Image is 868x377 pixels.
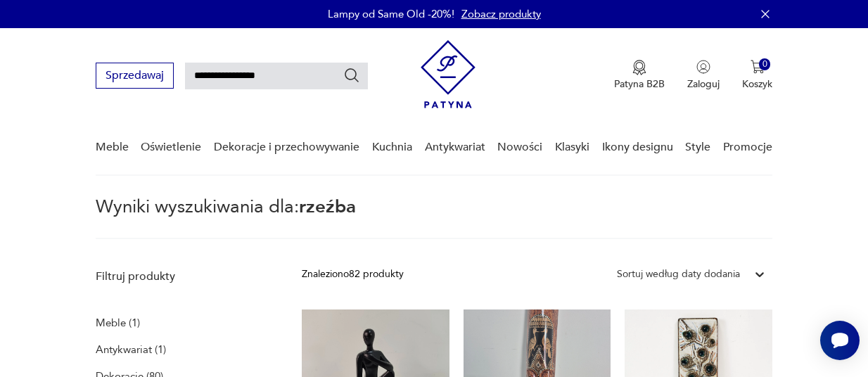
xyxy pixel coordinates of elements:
[751,60,765,74] img: Ikona koszyka
[820,321,860,360] iframe: Smartsupp widget button
[141,120,201,174] a: Oświetlenie
[632,60,646,75] img: Ikona medalu
[759,58,771,70] div: 0
[723,120,772,174] a: Promocje
[617,267,740,282] div: Sortuj według daty dodania
[96,72,174,82] a: Sprzedawaj
[299,194,356,219] span: rzeźba
[614,77,665,91] p: Patyna B2B
[461,7,541,21] a: Zobacz produkty
[328,7,454,21] p: Lampy od Same Old -20%!
[497,120,542,174] a: Nowości
[96,63,174,89] button: Sprzedawaj
[214,120,359,174] a: Dekoracje i przechowywanie
[685,120,710,174] a: Style
[343,67,360,84] button: Szukaj
[696,60,710,74] img: Ikonka użytkownika
[687,60,720,91] button: Zaloguj
[421,40,476,108] img: Patyna - sklep z meblami i dekoracjami vintage
[614,60,665,91] a: Ikona medaluPatyna B2B
[372,120,412,174] a: Kuchnia
[614,60,665,91] button: Patyna B2B
[302,267,404,282] div: Znaleziono 82 produkty
[742,60,772,91] button: 0Koszyk
[96,120,129,174] a: Meble
[602,120,673,174] a: Ikony designu
[555,120,589,174] a: Klasyki
[96,198,773,239] p: Wyniki wyszukiwania dla:
[96,340,166,359] a: Antykwariat (1)
[96,269,268,284] p: Filtruj produkty
[96,313,140,333] a: Meble (1)
[742,77,772,91] p: Koszyk
[687,77,720,91] p: Zaloguj
[425,120,485,174] a: Antykwariat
